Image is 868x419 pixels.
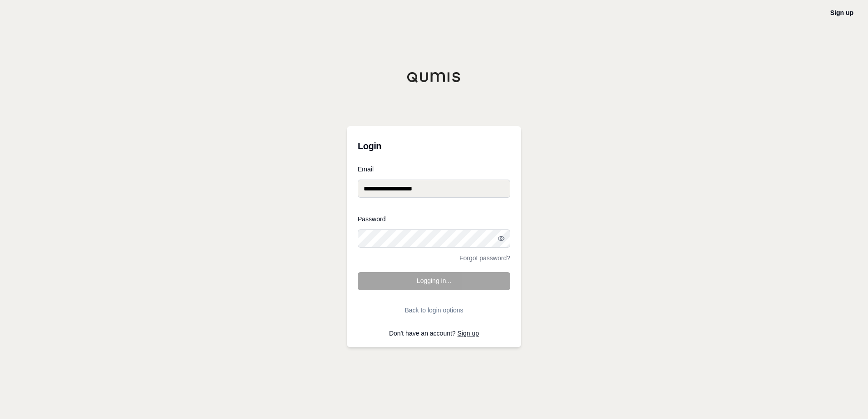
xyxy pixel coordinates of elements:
button: Back to login options [358,301,510,319]
a: Sign up [830,9,853,16]
a: Forgot password? [459,255,510,261]
img: Qumis [407,72,461,83]
a: Sign up [458,330,479,337]
p: Don't have an account? [358,330,510,336]
label: Email [358,166,510,172]
h3: Login [358,137,510,155]
label: Password [358,216,510,222]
